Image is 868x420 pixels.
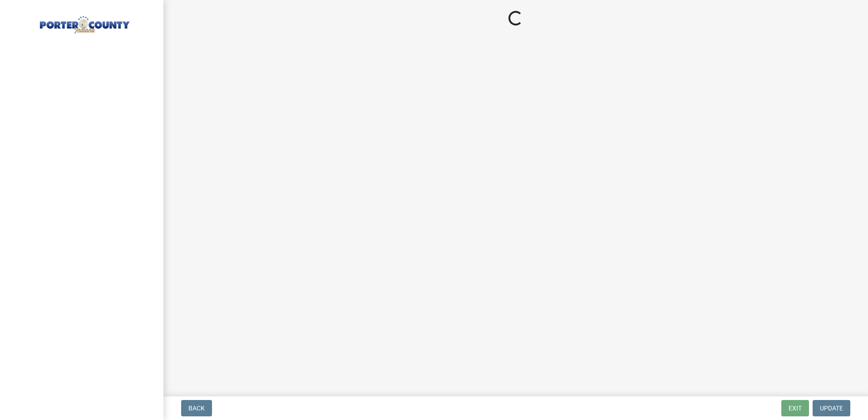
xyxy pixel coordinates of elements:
span: Back [188,405,205,412]
img: Porter County, Indiana [18,10,149,35]
button: Back [181,400,212,416]
button: Exit [781,400,809,416]
button: Update [813,400,850,416]
span: Update [820,405,843,412]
